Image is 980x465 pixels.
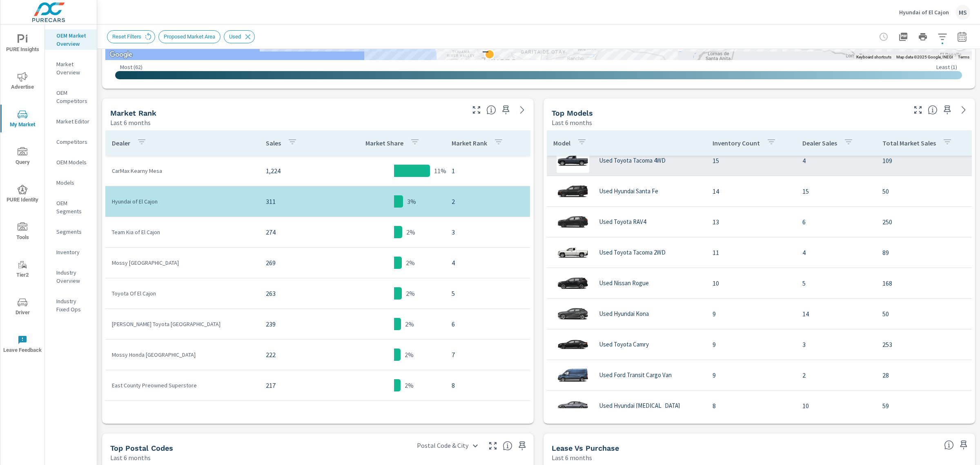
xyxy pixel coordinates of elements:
[405,319,414,329] p: 2%
[802,156,869,165] p: 4
[802,217,869,227] p: 6
[3,297,42,317] span: Driver
[266,166,336,176] p: 1,224
[936,63,957,71] p: Least ( 1 )
[599,279,649,287] p: Used Nissan Rogue
[957,103,970,116] a: See more details in report
[856,54,891,60] button: Keyboard shortcuts
[3,335,42,355] span: Leave Feedback
[452,197,523,206] p: 2
[713,340,789,349] p: 9
[503,441,512,451] span: Top Postal Codes shows you how you rank, in terms of sales, to other dealerships in your market. ...
[56,60,90,76] p: Market Overview
[882,278,969,288] p: 168
[911,103,924,116] button: Make Fullscreen
[882,309,969,319] p: 50
[112,167,253,175] p: CarMax Kearny Mesa
[3,260,42,280] span: Tier2
[713,186,789,196] p: 14
[452,227,523,237] p: 3
[470,103,483,116] button: Make Fullscreen
[895,29,911,45] button: "Export Report to PDF"
[45,156,97,168] div: OEM Models
[45,136,97,148] div: Competitors
[3,34,42,54] span: PURE Insights
[599,188,658,195] p: Used Hyundai Santa Fe
[802,401,869,411] p: 10
[934,29,951,45] button: Apply Filters
[553,139,570,147] p: Model
[112,381,253,389] p: East County Preowned Superstore
[56,199,90,215] p: OEM Segments
[713,156,789,165] p: 15
[365,139,403,147] p: Market Share
[957,438,970,452] span: Save this to your personalized report
[112,351,253,359] p: Mossy Honda [GEOGRAPHIC_DATA]
[452,166,523,176] p: 1
[112,320,253,328] p: [PERSON_NAME] Toyota [GEOGRAPHIC_DATA]
[882,340,969,349] p: 253
[56,248,90,256] p: Inventory
[112,197,253,206] p: Hyundai of El Cajon
[599,402,680,409] p: Used Hyundai [MEDICAL_DATA]
[928,105,938,115] span: Find the biggest opportunities within your model lineup nationwide. [Source: Market registration ...
[882,370,969,380] p: 28
[557,393,589,418] img: glamour
[45,58,97,78] div: Market Overview
[896,55,953,59] span: Map data ©2025 Google, INEGI
[557,302,589,326] img: glamour
[266,350,336,360] p: 222
[557,240,589,265] img: glamour
[899,9,949,16] p: Hyundai of El Cajon
[452,319,523,329] p: 6
[599,341,649,348] p: Used Toyota Camry
[406,227,415,237] p: 2%
[802,139,837,147] p: Dealer Sales
[482,46,489,56] p: —
[56,138,90,146] p: Competitors
[159,34,220,40] span: Proposed Market Area
[3,110,42,130] span: My Market
[452,258,523,268] p: 4
[406,288,415,298] p: 2%
[56,158,90,166] p: OEM Models
[882,217,969,227] p: 250
[3,222,42,242] span: Tools
[882,401,969,411] p: 59
[45,295,97,315] div: Industry Fixed Ops
[452,380,523,390] p: 8
[224,30,255,43] div: Used
[56,89,90,105] p: OEM Competitors
[45,115,97,127] div: Market Editor
[802,186,869,196] p: 15
[56,297,90,313] p: Industry Fixed Ops
[112,259,253,267] p: Mossy [GEOGRAPHIC_DATA]
[713,278,789,288] p: 10
[599,249,666,256] p: Used Toyota Tacoma 2WD
[599,310,649,317] p: Used Hyundai Kona
[486,105,496,115] span: Market Rank shows you how you rank, in terms of sales, to other dealerships in your market. “Mark...
[452,288,523,298] p: 5
[713,401,789,411] p: 8
[516,439,529,452] span: Save this to your personalized report
[486,439,499,452] button: Make Fullscreen
[915,29,931,45] button: Print Report
[552,109,593,117] h5: Top Models
[266,139,281,147] p: Sales
[110,453,151,463] p: Last 6 months
[713,139,760,147] p: Inventory Count
[599,218,646,226] p: Used Toyota RAV4
[3,147,42,167] span: Query
[45,197,97,217] div: OEM Segments
[45,29,97,50] div: OEM Market Overview
[405,350,414,360] p: 2%
[266,380,336,390] p: 217
[110,109,156,117] h5: Market Rank
[802,309,869,319] p: 14
[552,118,592,127] p: Last 6 months
[882,248,969,257] p: 89
[882,186,969,196] p: 50
[266,319,336,329] p: 239
[557,179,589,203] img: glamour
[110,444,173,452] h5: Top Postal Codes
